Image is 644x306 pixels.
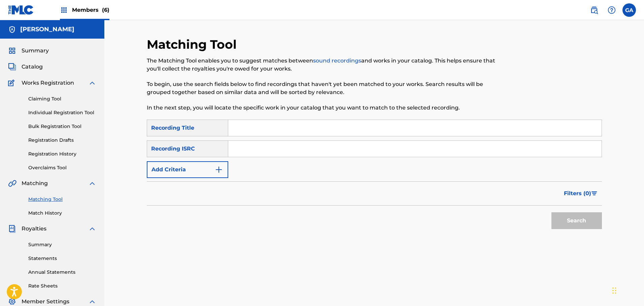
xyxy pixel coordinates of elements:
img: filter [591,191,597,195]
span: Catalog [22,63,43,71]
span: Filters ( 0 ) [564,189,591,198]
img: Summary [8,47,16,55]
a: Statements [28,255,96,262]
img: expand [88,298,96,306]
a: Matching Tool [28,196,96,203]
span: Summary [22,47,49,55]
div: User Menu [622,3,636,17]
img: Member Settings [8,298,16,306]
a: sound recordings [313,57,361,64]
a: Registration History [28,150,96,158]
span: Members [72,6,109,14]
p: In the next step, you will locate the specific work in your catalog that you want to match to the... [147,104,497,112]
a: Overclaims Tool [28,164,96,171]
img: Accounts [8,26,16,34]
img: expand [88,79,96,87]
a: Individual Registration Tool [28,109,96,116]
span: Member Settings [22,298,69,306]
form: Search Form [147,120,602,232]
h5: Fernando Sierra [20,26,74,33]
iframe: Resource Center [625,201,644,255]
iframe: Chat Widget [610,274,644,306]
img: 9d2ae6d4665cec9f34b9.svg [215,166,223,174]
p: To begin, use the search fields below to find recordings that haven't yet been matched to your wo... [147,80,497,96]
img: Matching [8,179,16,187]
img: expand [88,225,96,233]
span: Works Registration [22,79,74,87]
h2: Matching Tool [147,37,240,52]
img: Works Registration [8,79,17,87]
img: help [608,6,616,14]
p: The Matching Tool enables you to suggest matches between and works in your catalog. This helps en... [147,57,497,73]
a: CatalogCatalog [8,63,43,71]
img: Catalog [8,63,16,71]
span: Royalties [22,225,46,233]
div: Help [605,3,618,17]
img: expand [88,179,96,187]
span: (6) [102,7,109,13]
img: search [590,6,598,14]
a: SummarySummary [8,47,49,55]
div: Drag [612,280,616,301]
a: Public Search [587,3,601,17]
a: Annual Statements [28,269,96,276]
a: Rate Sheets [28,282,96,290]
button: Add Criteria [147,161,228,178]
a: Summary [28,241,96,248]
a: Registration Drafts [28,137,96,144]
a: Match History [28,210,96,217]
button: Filters (0) [560,185,602,202]
span: Matching [22,179,48,187]
img: Royalties [8,225,16,233]
img: MLC Logo [8,5,34,15]
a: Bulk Registration Tool [28,123,96,130]
a: Claiming Tool [28,95,96,102]
img: Top Rightsholders [60,6,68,14]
